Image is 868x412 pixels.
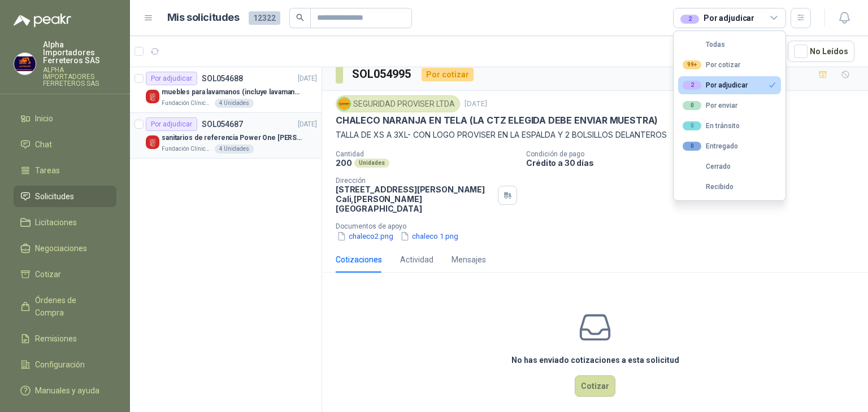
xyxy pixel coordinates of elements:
div: Mensajes [452,253,486,266]
span: Manuales y ayuda [35,384,99,397]
button: chaleco2.png [336,230,394,242]
span: search [296,14,304,21]
p: Crédito a 30 días [526,158,863,168]
a: Negociaciones [14,238,116,259]
div: Recibido [683,183,734,191]
div: Por adjudicar [680,12,754,24]
p: [STREET_ADDRESS][PERSON_NAME] Cali , [PERSON_NAME][GEOGRAPHIC_DATA] [336,185,493,213]
button: 0Entregado [678,137,781,155]
button: Cotizar [575,375,615,397]
p: Cantidad [336,150,517,158]
a: Manuales y ayuda [14,380,116,401]
span: Tareas [35,164,60,177]
p: Condición de pago [526,150,863,158]
span: Negociaciones [35,242,87,255]
a: Remisiones [14,328,116,349]
a: Órdenes de Compra [14,290,116,323]
div: Por cotizar [422,68,474,81]
div: Entregado [683,142,738,151]
div: Todas [683,41,725,49]
p: SOL054687 [202,120,243,128]
p: muebles para lavamanos (incluye lavamanos) [162,87,302,98]
div: SEGURIDAD PROVISER LTDA [336,95,460,112]
a: Chat [14,134,116,155]
div: 0 [683,121,701,130]
p: [DATE] [298,119,317,130]
p: CHALECO NARANJA EN TELA (LA CTZ ELEGIDA DEBE ENVIAR MUESTRA) [336,115,658,126]
a: Tareas [14,160,116,181]
div: Por enviar [683,101,737,110]
button: Todas [678,36,781,54]
div: 0 [683,101,701,110]
a: Configuración [14,354,116,375]
h3: SOL054995 [352,65,413,83]
p: Dirección [336,177,493,185]
span: Órdenes de Compra [35,294,106,319]
p: Fundación Clínica Shaio [162,99,212,108]
a: Por adjudicarSOL054688[DATE] Company Logomuebles para lavamanos (incluye lavamanos)Fundación Clín... [130,67,322,113]
div: 4 Unidades [215,99,254,108]
div: 4 Unidades [215,144,254,154]
div: 2 [680,15,699,24]
span: Chat [35,138,52,151]
img: Company Logo [338,98,350,110]
div: Cotizaciones [336,253,382,266]
span: Solicitudes [35,190,74,203]
button: chaleco 1.png [399,230,459,242]
p: SOL054688 [202,74,243,82]
span: Configuración [35,358,85,371]
p: [DATE] [465,99,487,109]
div: Unidades [354,159,389,168]
img: Logo peakr [14,14,71,27]
div: 99+ [683,60,701,69]
p: [DATE] [298,73,317,84]
span: 12322 [249,11,280,25]
span: Licitaciones [35,216,77,229]
p: 200 [336,158,352,168]
button: 99+Por cotizar [678,56,781,74]
button: No Leídos [788,41,854,62]
button: Recibido [678,178,781,196]
img: Company Logo [146,135,159,149]
a: Inicio [14,108,116,129]
a: Solicitudes [14,186,116,207]
span: Remisiones [35,332,77,345]
button: 0Por enviar [678,97,781,115]
span: Cotizar [35,268,61,280]
button: 0En tránsito [678,117,781,135]
h1: Mis solicitudes [167,10,240,26]
p: ALPHA IMPORTADORES FERRETEROS SAS [43,67,116,87]
p: Alpha Importadores Ferreteros SAS [43,41,116,64]
p: Fundación Clínica Shaio [162,144,212,154]
div: Por adjudicar [146,72,197,85]
h3: No has enviado cotizaciones a esta solicitud [511,354,679,366]
p: sanitarios de referencia Power One [PERSON_NAME] [162,133,302,143]
img: Company Logo [14,53,36,74]
img: Company Logo [146,90,159,103]
div: Por cotizar [683,60,740,69]
span: Inicio [35,112,53,125]
div: Por adjudicar [146,117,197,131]
div: Cerrado [683,163,731,170]
a: Licitaciones [14,212,116,233]
button: 2Por adjudicar [678,76,781,94]
div: Actividad [400,253,433,266]
div: 2 [683,81,701,90]
p: TALLA DE XS A 3XL- CON LOGO PROVISER EN LA ESPALDA Y 2 BOLSILLOS DELANTEROS [336,129,854,141]
div: En tránsito [683,121,740,130]
button: Cerrado [678,157,781,176]
p: Documentos de apoyo [336,222,863,230]
a: Por adjudicarSOL054687[DATE] Company Logosanitarios de referencia Power One [PERSON_NAME]Fundació... [130,113,322,159]
div: Por adjudicar [683,81,748,90]
div: 0 [683,142,701,151]
a: Cotizar [14,264,116,285]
